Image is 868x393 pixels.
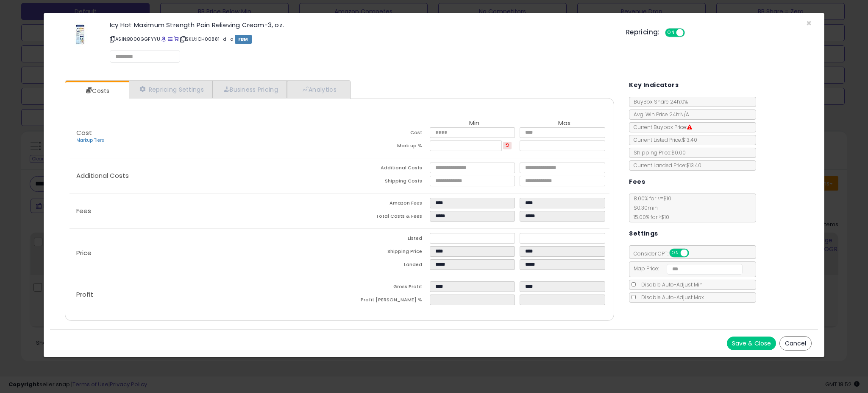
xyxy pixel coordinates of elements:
td: Listed [339,233,429,246]
a: Your listing only [174,36,178,42]
td: Shipping Costs [339,176,429,189]
p: ASIN: B000GGFYYU | SKU: ICH00881_d_a [110,32,613,46]
i: Suppressed Buy Box [687,125,692,130]
span: OFF [688,250,701,257]
img: 41rA8eF2gKL._SL60_.jpg [67,22,93,47]
td: Cost [339,127,429,140]
span: Shipping Price: $0.00 [629,149,686,156]
span: 8.00 % for <= $10 [629,195,671,221]
span: ON [670,250,681,257]
h5: Settings [629,228,658,239]
a: Analytics [287,81,350,98]
h5: Fees [629,177,645,187]
a: Business Pricing [213,81,287,98]
td: Additional Costs [339,163,429,176]
span: BuyBox Share 24h: 0% [629,98,688,105]
span: Current Listed Price: $13.40 [629,136,697,143]
p: Price [70,250,339,256]
a: BuyBox page [161,36,166,42]
a: Markup Tiers [76,137,104,143]
span: Current Buybox Price: [629,124,692,131]
h5: Repricing: [626,29,660,36]
span: FBM [235,35,252,44]
span: $0.30 min [629,204,658,211]
span: ON [666,29,676,36]
td: Landed [339,259,429,272]
span: Consider CPT: [629,250,700,257]
p: Profit [70,291,339,298]
span: Current Landed Price: $13.40 [629,162,701,169]
p: Cost [70,129,339,144]
button: Save & Close [727,337,776,350]
h5: Key Indicators [629,80,679,90]
td: Profit [PERSON_NAME] % [339,295,429,308]
a: All offer listings [168,36,172,42]
td: Total Costs & Fees [339,211,429,224]
p: Additional Costs [70,172,339,179]
th: Min [430,120,520,127]
p: Fees [70,208,339,214]
span: 15.00 % for > $10 [629,213,669,221]
h3: Icy Hot Maximum Strength Pain Relieving Cream-3, oz. [110,22,613,28]
td: Shipping Price [339,246,429,259]
a: Repricing Settings [129,81,213,98]
span: Disable Auto-Adjust Max [637,294,704,301]
span: OFF [683,29,697,36]
td: Gross Profit [339,281,429,295]
button: Cancel [779,336,812,351]
span: Disable Auto-Adjust Min [637,281,703,288]
span: × [806,17,812,29]
th: Max [520,120,609,127]
span: Avg. Win Price 24h: N/A [629,111,689,118]
a: Costs [65,82,128,99]
td: Mark up % [339,140,429,154]
td: Amazon Fees [339,198,429,211]
span: Map Price: [629,265,743,272]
